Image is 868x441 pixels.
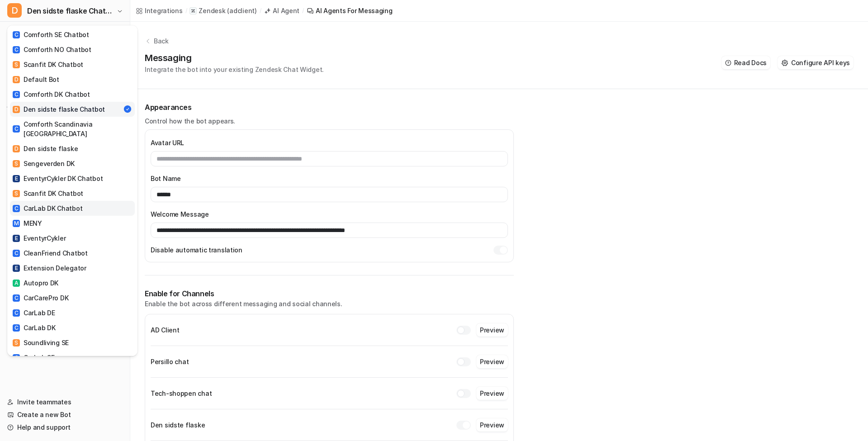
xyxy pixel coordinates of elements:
div: Den sidste flaske Chatbot [13,104,105,114]
span: C [13,91,20,98]
div: Den sidste flaske [13,144,78,153]
div: CarLab DK [13,323,55,332]
div: EventyrCykler [13,233,66,243]
span: S [13,339,20,346]
div: EventyrCykler DK Chatbot [13,174,103,183]
span: D [13,145,20,152]
span: M [13,220,20,227]
span: S [13,190,20,197]
div: Comforth Scandinavia [GEOGRAPHIC_DATA] [13,119,132,138]
div: DDen sidste flaske Chatbot [7,25,138,356]
span: D [13,106,20,113]
div: CarLab SE [13,353,54,362]
span: A [13,280,20,287]
div: CarLab DE [13,308,55,318]
span: C [13,250,20,257]
div: Comforth SE Chatbot [13,30,89,39]
span: C [13,294,20,302]
div: CarLab DK Chatbot [13,204,82,213]
div: MENY [13,218,42,228]
div: Sengeverden DK [13,159,75,168]
div: Autopro DK [13,278,58,288]
span: S [13,160,20,167]
span: C [13,354,20,361]
span: C [13,205,20,212]
div: Soundliving SE [13,338,69,347]
span: E [13,175,20,182]
span: C [13,46,20,53]
div: Comforth DK Chatbot [13,90,90,99]
div: Scanfit DK Chatbot [13,189,83,198]
span: C [13,324,20,332]
div: Default Bot [13,75,59,84]
span: D [7,3,22,18]
span: D [13,76,20,83]
span: Den sidste flaske Chatbot [27,5,114,17]
span: C [13,125,20,133]
span: S [13,61,20,68]
span: E [13,265,20,272]
div: Comforth NO Chatbot [13,45,91,54]
div: CleanFriend Chatbot [13,248,88,258]
div: Scanfit DK Chatbot [13,60,83,69]
span: C [13,309,20,317]
div: CarCarePro DK [13,293,68,303]
div: Extension Delegator [13,263,86,273]
span: E [13,235,20,242]
span: C [13,31,20,38]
